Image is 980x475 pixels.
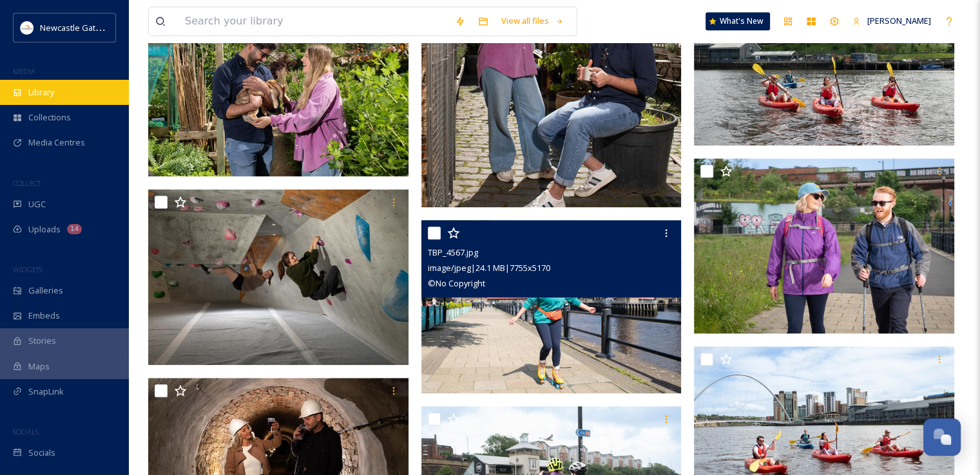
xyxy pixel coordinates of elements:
[148,1,412,176] img: TBP_5171.jpg
[694,158,957,334] img: TBP_4352.jpg
[28,223,61,236] span: Uploads
[13,178,41,188] span: COLLECT
[28,310,60,322] span: Embeds
[428,262,550,274] span: image/jpeg | 24.1 MB | 7755 x 5170
[421,220,682,394] img: TBP_4567.jpg
[28,111,71,124] span: Collections
[706,12,770,30] a: What's New
[428,277,485,289] span: © No Copyright
[867,15,931,26] span: [PERSON_NAME]
[13,66,35,76] span: MEDIA
[67,224,82,234] div: 14
[21,21,34,34] img: DqD9wEUd_400x400.jpg
[13,265,43,274] span: WIDGETS
[28,136,85,149] span: Media Centres
[923,418,961,456] button: Open Chat
[28,360,50,373] span: Maps
[28,335,56,347] span: Stories
[428,247,478,258] span: TBP_4567.jpg
[40,21,159,33] span: Newcastle Gateshead Initiative
[28,86,54,98] span: Library
[178,7,448,35] input: Search your library
[846,8,937,33] a: [PERSON_NAME]
[28,386,64,398] span: SnapLink
[28,284,63,297] span: Galleries
[148,189,412,365] img: TBP_5902.jpg
[28,198,46,210] span: UGC
[28,447,55,459] span: Socials
[495,8,570,33] a: View all files
[13,427,39,436] span: SOCIALS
